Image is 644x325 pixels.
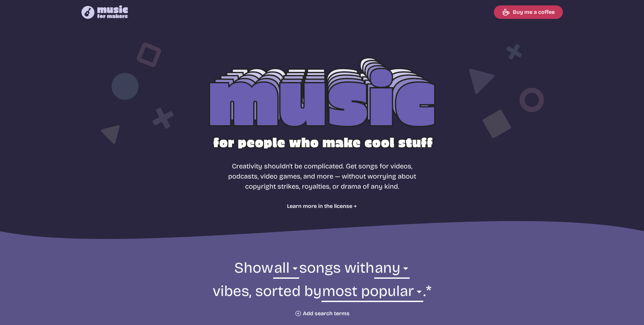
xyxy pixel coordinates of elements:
button: Add search terms [295,310,350,317]
select: sorting [321,281,423,305]
a: Learn more in the license [287,202,357,210]
select: vibe [374,258,410,281]
p: Creativity shouldn't be complicated. Get songs for videos, podcasts, video games, and more — with... [225,161,420,191]
a: Buy me a coffee [494,5,563,19]
select: genre [273,258,299,281]
form: Show songs with vibes, sorted by . [138,258,506,317]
